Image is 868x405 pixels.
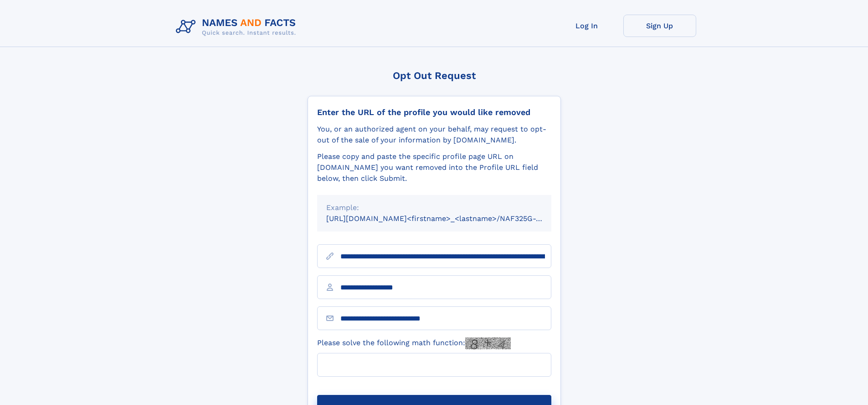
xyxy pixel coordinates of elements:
div: Opt Out Request [308,70,561,81]
div: Enter the URL of the profile you would like removed [317,107,551,117]
label: Please solve the following math function: [317,337,511,349]
a: Sign Up [623,15,696,37]
img: Logo Names and Facts [172,15,303,39]
a: Log In [550,15,623,37]
div: Please copy and paste the specific profile page URL on [DOMAIN_NAME] you want removed into the Pr... [317,151,551,184]
div: Example: [326,202,542,213]
div: You, or an authorized agent on your behalf, may request to opt-out of the sale of your informatio... [317,124,551,146]
small: [URL][DOMAIN_NAME]<firstname>_<lastname>/NAF325G-xxxxxxxx [326,214,569,223]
